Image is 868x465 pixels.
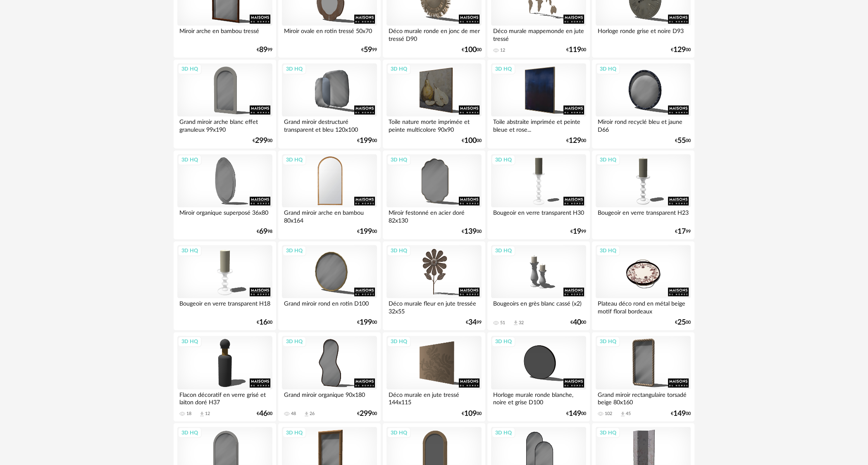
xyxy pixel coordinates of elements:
div: 3D HQ [491,336,515,347]
div: 3D HQ [387,154,411,165]
div: Bougeoir en verre transparent H23 [596,207,691,224]
a: 3D HQ Bougeoir en verre transparent H18 €1600 [174,241,276,330]
div: € 00 [357,138,377,144]
span: 199 [360,138,372,144]
span: 100 [464,47,477,53]
div: 3D HQ [491,154,515,165]
div: € 00 [357,229,377,235]
div: Miroir ovale en rotin tressé 50x70 [282,26,377,42]
span: 17 [677,229,686,235]
span: 199 [360,320,372,325]
div: Toile nature morte imprimée et peinte multicolore 90x90 [386,116,482,133]
span: 299 [255,138,267,144]
div: 48 [291,411,296,417]
div: 3D HQ [596,154,620,165]
div: € 98 [257,229,272,235]
span: 69 [259,229,267,235]
div: € 99 [570,229,586,235]
a: 3D HQ Déco murale en jute tressé 144x115 €10900 [383,332,485,421]
span: 34 [468,320,477,325]
div: Toile abstraite imprimée et peinte bleue et rose... [491,116,586,133]
span: 89 [259,47,267,53]
a: 3D HQ Toile abstraite imprimée et peinte bleue et rose... €12900 [487,59,590,149]
div: 3D HQ [282,154,306,165]
div: € 00 [462,229,482,235]
span: 149 [673,411,686,417]
div: € 00 [570,320,586,325]
div: Horloge ronde grise et noire D93 [596,26,691,42]
a: 3D HQ Miroir organique superposé 36x80 €6998 [174,150,276,240]
a: 3D HQ Grand miroir rectangulaire torsadé beige 80x160 102 Download icon 45 €14900 [592,332,694,421]
div: Déco murale ronde en jonc de mer tressé D90 [386,26,482,42]
span: 139 [464,229,477,235]
div: 3D HQ [491,245,515,256]
div: 3D HQ [596,245,620,256]
div: € 99 [675,229,691,235]
div: 3D HQ [178,336,202,347]
div: 12 [500,47,505,53]
div: Grand miroir destructuré transparent et bleu 120x100 [282,116,377,133]
div: Miroir rond recyclé bleu et jaune D66 [596,116,691,133]
a: 3D HQ Déco murale fleur en jute tressée 32x55 €3499 [383,241,485,330]
div: € 00 [357,411,377,417]
div: Grand miroir arche en bambou 80x164 [282,207,377,224]
div: 3D HQ [178,427,202,438]
div: € 00 [257,320,272,325]
a: 3D HQ Grand miroir rond en rotin D100 €19900 [278,241,381,330]
div: 3D HQ [282,427,306,438]
div: 12 [205,411,210,417]
div: € 00 [566,47,586,53]
div: € 99 [466,320,482,325]
span: Download icon [199,411,205,417]
span: 59 [364,47,372,53]
div: Miroir arche en bambou tressé [177,26,272,42]
div: 51 [500,320,505,326]
a: 3D HQ Grand miroir destructuré transparent et bleu 120x100 €19900 [278,59,381,149]
span: 119 [569,47,581,53]
div: € 00 [462,411,482,417]
div: € 00 [671,47,691,53]
div: 3D HQ [282,336,306,347]
div: Miroir organique superposé 36x80 [177,207,272,224]
a: 3D HQ Grand miroir arche blanc effet granuleux 99x190 €29900 [174,59,276,149]
div: Miroir festonné en acier doré 82x130 [386,207,482,224]
div: 32 [519,320,524,326]
div: € 00 [253,138,272,144]
div: € 00 [566,138,586,144]
div: 3D HQ [387,245,411,256]
div: € 00 [462,47,482,53]
div: € 00 [257,411,272,417]
a: 3D HQ Bougeoirs en grès blanc cassé (x2) 51 Download icon 32 €4000 [487,241,590,330]
div: Plateau déco rond en métal beige motif floral bordeaux [596,298,691,315]
div: € 00 [671,411,691,417]
span: 149 [569,411,581,417]
a: 3D HQ Miroir festonné en acier doré 82x130 €13900 [383,150,485,240]
div: 3D HQ [178,64,202,74]
span: Download icon [620,411,626,417]
span: 46 [259,411,267,417]
a: 3D HQ Bougeoir en verre transparent H23 €1799 [592,150,694,240]
div: Déco murale en jute tressé 144x115 [386,389,482,406]
div: € 00 [462,138,482,144]
span: Download icon [513,320,519,326]
div: 3D HQ [596,336,620,347]
div: 26 [310,411,315,417]
div: Déco murale fleur en jute tressée 32x55 [386,298,482,315]
a: 3D HQ Flacon décoratif en verre grisé et laiton doré H37 18 Download icon 12 €4600 [174,332,276,421]
div: Grand miroir arche blanc effet granuleux 99x190 [177,116,272,133]
span: Download icon [303,411,310,417]
a: 3D HQ Plateau déco rond en métal beige motif floral bordeaux €2500 [592,241,694,330]
div: € 99 [257,47,272,53]
span: 100 [464,138,477,144]
div: 102 [605,411,612,417]
span: 109 [464,411,477,417]
span: 16 [259,320,267,325]
div: 3D HQ [491,64,515,74]
div: Grand miroir organique 90x180 [282,389,377,406]
div: € 00 [566,411,586,417]
div: € 00 [675,138,691,144]
div: Flacon décoratif en verre grisé et laiton doré H37 [177,389,272,406]
span: 40 [573,320,581,325]
div: 45 [626,411,631,417]
span: 129 [673,47,686,53]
